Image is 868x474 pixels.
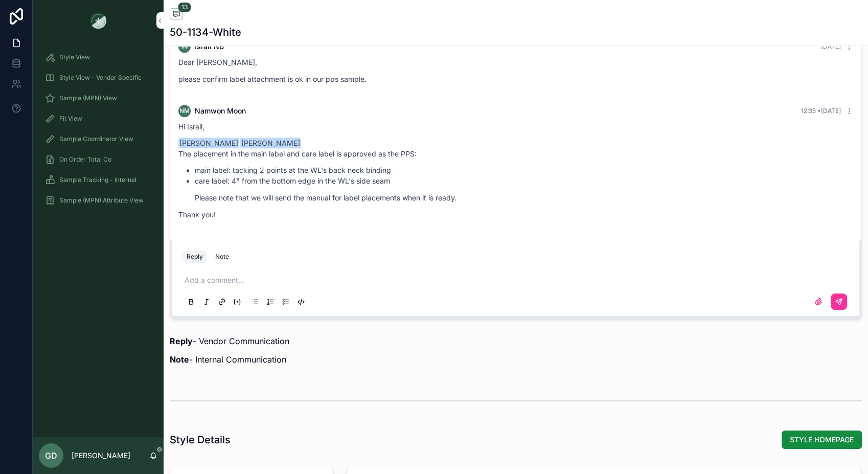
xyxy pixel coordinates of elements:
a: On Order Total Co [39,150,157,169]
span: Namwon Moon [195,106,246,116]
span: On Order Total Co [59,155,111,164]
a: Sample (MPN) View [39,89,157,107]
button: 13 [170,8,183,21]
p: - Vendor Communication [170,335,862,347]
h1: 50-1134-White [170,25,241,39]
span: [PERSON_NAME] [240,138,301,148]
a: Style View - Vendor Specific [39,69,157,87]
span: NM [179,107,190,115]
p: please confirm label attachment is ok in our pps sample. [178,74,853,84]
div: Note [215,253,229,261]
span: [DATE] [821,42,841,50]
span: Style View [59,53,90,61]
span: 12:35 • [DATE] [801,107,841,115]
a: Fit View [39,109,157,128]
span: IN [181,42,188,51]
p: Please note that we will send the manual for label placements when it is ready. [195,192,853,203]
button: Reply [182,251,207,263]
strong: Note [170,354,189,365]
span: Sample (MPN) View [59,94,117,102]
p: - Internal Communication [170,353,862,366]
span: Sample Coordinator View [59,135,133,143]
p: Hi Israil, [178,121,853,132]
p: Dear [PERSON_NAME], [178,57,853,67]
span: Sample (MPN) Attribute View [59,196,144,205]
span: Sample Tracking - Internal [59,176,136,184]
span: Fit View [59,115,82,123]
p: care label: 4" from the bottom edge in the WL's side seam [195,175,853,186]
span: Israil NB [195,41,224,52]
img: App logo [90,12,106,29]
p: The placement in the main label and care label is approved as the PPS: [178,148,853,159]
span: Style View - Vendor Specific [59,74,142,82]
span: 13 [178,2,191,12]
h1: Style Details [170,433,231,447]
button: STYLE HOMEPAGE [782,431,862,449]
li: main label: tacking 2 points at the WL's back neck binding [195,165,853,175]
a: Style View [39,48,157,66]
span: STYLE HOMEPAGE [790,435,854,445]
strong: Reply [170,336,193,346]
p: Thank you! [178,209,853,220]
a: Sample (MPN) Attribute View [39,191,157,210]
p: [PERSON_NAME] [72,450,130,461]
span: GD [45,449,57,462]
a: Sample Tracking - Internal [39,171,157,189]
div: scrollable content [33,41,164,223]
a: Sample Coordinator View [39,130,157,148]
button: Note [211,251,233,263]
span: [PERSON_NAME] [178,138,239,148]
